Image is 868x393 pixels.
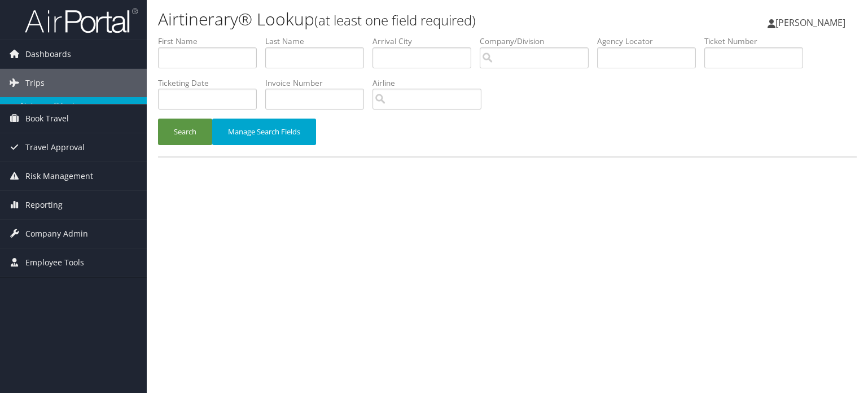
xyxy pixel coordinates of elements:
span: Employee Tools [25,248,84,277]
span: [PERSON_NAME] [775,16,845,29]
small: (at least one field required) [314,11,476,29]
span: Dashboards [25,40,71,68]
button: Search [158,119,212,145]
label: Airline [372,77,490,89]
span: Company Admin [25,220,88,248]
label: Last Name [265,36,372,47]
label: Company/Division [480,36,597,47]
span: Book Travel [25,104,69,133]
a: [PERSON_NAME] [768,6,857,40]
span: Trips [25,69,45,97]
h1: Airtinerary® Lookup [158,7,624,31]
label: Invoice Number [265,77,372,89]
label: Agency Locator [597,36,704,47]
span: Risk Management [25,162,93,190]
button: Manage Search Fields [212,119,316,145]
label: First Name [158,36,265,47]
label: Arrival City [372,36,480,47]
label: Ticketing Date [158,77,265,89]
span: Travel Approval [25,133,85,161]
label: Ticket Number [704,36,812,47]
img: airportal-logo.png [25,7,138,34]
span: Reporting [25,191,63,219]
